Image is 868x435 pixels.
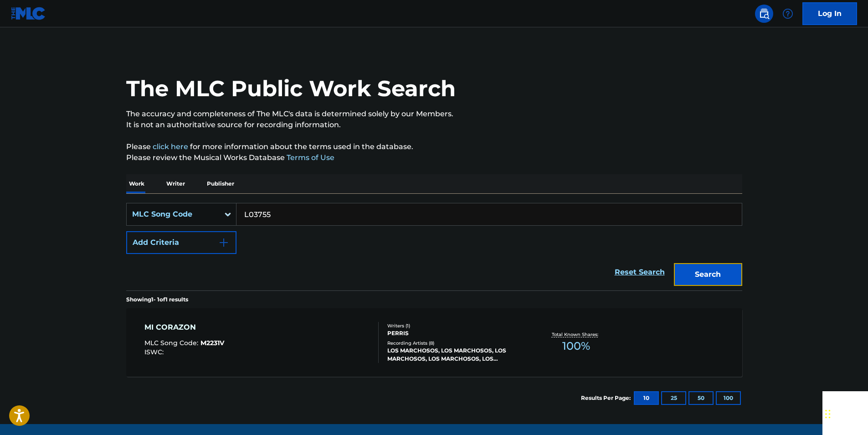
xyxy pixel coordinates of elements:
button: Search [674,263,742,286]
a: Terms of Use [285,153,334,162]
a: Log In [802,2,857,25]
button: 100 [716,391,741,405]
iframe: Chat Widget [822,391,868,435]
div: Drag [825,400,831,428]
p: Writer [164,174,188,193]
h1: The MLC Public Work Search [126,75,456,102]
div: LOS MARCHOSOS, LOS MARCHOSOS, LOS MARCHOSOS, LOS MARCHOSOS, LOS MARCHOSOS [387,347,525,363]
div: Writers ( 1 ) [387,322,525,329]
form: Search Form [126,203,742,290]
p: The accuracy and completeness of The MLC's data is determined solely by our Members. [126,109,742,119]
p: Showing 1 - 1 of 1 results [126,295,188,304]
p: Publisher [204,174,237,193]
img: MLC Logo [11,7,46,20]
button: 50 [688,391,714,405]
img: 9d2ae6d4665cec9f34b9.svg [218,237,229,248]
p: Work [126,174,147,193]
p: Total Known Shares: [552,331,601,338]
img: help [782,8,793,19]
a: Public Search [755,5,773,23]
button: Add Criteria [126,231,236,254]
p: Please review the Musical Works Database [126,152,742,163]
a: Reset Search [610,262,669,282]
div: MLC Song Code [132,209,214,220]
div: PERRIS [387,329,525,337]
img: search [759,8,770,19]
a: click here [153,142,188,151]
span: M2231V [200,339,224,347]
button: 10 [634,391,659,405]
a: MI CORAZONMLC Song Code:M2231VISWC:Writers (1)PERRISRecording Artists (8)LOS MARCHOSOS, LOS MARCH... [126,308,742,377]
div: MI CORAZON [144,322,224,333]
span: ISWC : [144,348,166,356]
p: Results Per Page: [581,394,633,402]
div: Recording Artists ( 8 ) [387,340,525,347]
button: 25 [661,391,686,405]
div: Help [779,5,797,23]
p: It is not an authoritative source for recording information. [126,119,742,130]
p: Please for more information about the terms used in the database. [126,141,742,152]
span: MLC Song Code : [144,339,200,347]
span: 100 % [562,338,590,354]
